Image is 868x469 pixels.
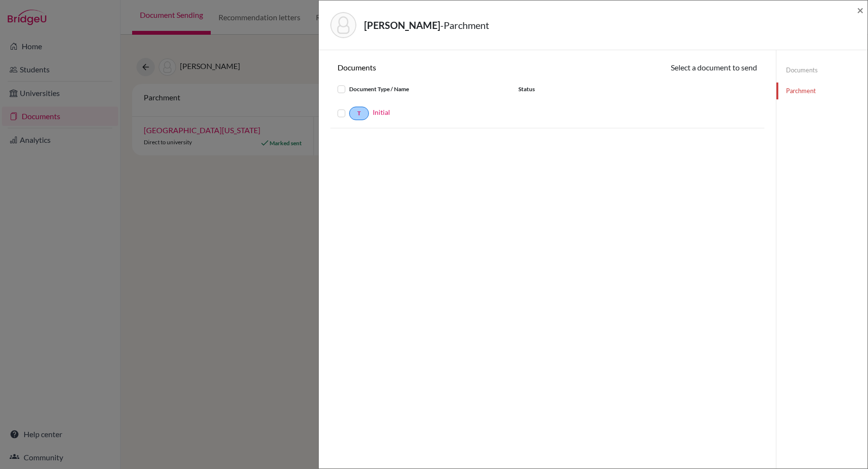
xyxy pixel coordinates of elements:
[349,107,369,120] a: T
[857,4,864,16] button: Close
[330,83,511,95] div: Document Type / Name
[547,62,764,73] div: Select a document to send
[440,19,489,31] span: - Parchment
[511,83,620,95] div: Status
[373,107,390,117] a: Initial
[776,62,868,79] a: Documents
[776,83,868,99] a: Parchment
[364,19,440,31] strong: [PERSON_NAME]
[330,63,547,72] h6: Documents
[857,3,864,17] span: ×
